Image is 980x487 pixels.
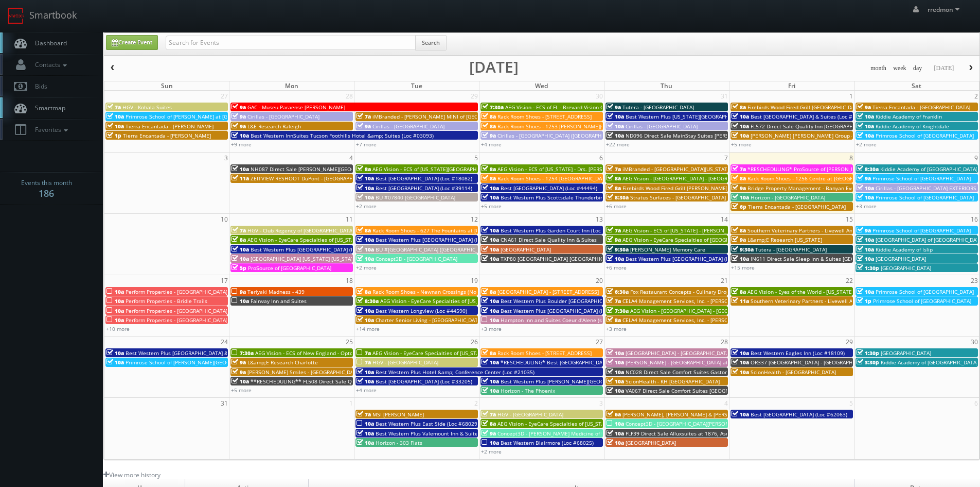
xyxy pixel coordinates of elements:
[501,307,631,314] span: Best Western Plus [GEOGRAPHIC_DATA] (Loc #11187)
[751,349,845,357] span: Best Western Eagles Inn (Loc #18109)
[607,439,624,446] span: 10a
[30,82,47,91] span: Bids
[732,113,749,120] span: 10a
[732,203,746,210] span: 6p
[376,194,455,201] span: BU #07840 [GEOGRAPHIC_DATA]
[622,165,751,173] span: iMBranded - [GEOGRAPHIC_DATA][US_STATE] Toyota
[501,194,656,201] span: Best Western Plus Scottsdale Thunderbird Suites (Loc #03156)
[751,123,901,130] span: FL572 Direct Sale Quality Inn [GEOGRAPHIC_DATA] North I-75
[357,297,379,305] span: 8:30a
[126,316,227,324] span: Perform Properties - [GEOGRAPHIC_DATA]
[357,194,374,201] span: 10a
[231,246,249,253] span: 10a
[251,246,381,253] span: Best Western Plus [GEOGRAPHIC_DATA] (Loc #48184)
[356,387,377,394] a: +4 more
[231,297,249,305] span: 10a
[751,368,836,376] span: ScionHealth - [GEOGRAPHIC_DATA]
[630,288,738,295] span: Fox Restaurant Concepts - Culinary Dropout
[126,297,207,305] span: Perform Properties - Bridle Trails
[106,359,124,366] span: 10a
[482,439,499,446] span: 10a
[481,141,502,148] a: +4 more
[876,123,949,130] span: Kiddie Academy of Knightdale
[30,125,70,134] span: Favorites
[607,297,621,305] span: 7a
[357,175,374,182] span: 10a
[231,104,246,111] span: 9a
[626,349,731,357] span: [GEOGRAPHIC_DATA] - [GEOGRAPHIC_DATA]
[376,184,472,192] span: Best [GEOGRAPHIC_DATA] (Loc #39114)
[732,194,749,201] span: 10a
[357,378,374,385] span: 10a
[376,236,506,243] span: Best Western Plus [GEOGRAPHIC_DATA] (Loc #62024)
[857,132,874,139] span: 10a
[876,255,926,262] span: [GEOGRAPHIC_DATA]
[607,255,624,262] span: 10a
[376,255,457,262] span: Concept3D - [GEOGRAPHIC_DATA]
[622,175,759,182] span: AEG Vision - [GEOGRAPHIC_DATA] - [GEOGRAPHIC_DATA]
[497,175,610,182] span: Rack Room Shoes - 1254 [GEOGRAPHIC_DATA]
[928,5,963,14] span: rredmon
[857,349,879,357] span: 1:30p
[607,236,621,243] span: 9a
[376,430,514,437] span: Best Western Plus Valemount Inn & Suites (Loc #62120)
[231,359,246,366] span: 9a
[751,297,929,305] span: Southern Veterinary Partners - Livewell Animal Urgent Care of Goodyear
[482,420,496,427] span: 8a
[106,104,121,111] span: 7a
[482,236,499,243] span: 10a
[231,288,246,295] span: 9a
[231,264,246,272] span: 5p
[251,255,359,262] span: [GEOGRAPHIC_DATA] [US_STATE] [US_STATE]
[356,264,377,271] a: +2 more
[251,378,404,385] span: **RESCHEDULING** FL508 Direct Sale Quality Inn Oceanfront
[357,349,371,357] span: 7a
[231,349,254,357] span: 7:30a
[731,141,752,148] a: +5 more
[857,104,871,111] span: 9a
[357,439,374,446] span: 10a
[607,227,621,234] span: 7a
[607,430,624,437] span: 10a
[630,194,757,201] span: Stratus Surfaces - [GEOGRAPHIC_DATA] Slab Gallery
[106,325,130,332] a: +10 more
[231,165,249,173] span: 10a
[372,113,516,120] span: iMBranded - [PERSON_NAME] MINI of [GEOGRAPHIC_DATA]
[732,165,746,173] span: 7a
[501,227,623,234] span: Best Western Plus Garden Court Inn (Loc #05224)
[357,255,374,262] span: 10a
[357,411,371,418] span: 7a
[622,297,773,305] span: CELA4 Management Services, Inc. - [PERSON_NAME] Hyundai
[106,132,121,139] span: 1p
[606,203,627,210] a: +6 more
[357,184,374,192] span: 10a
[607,349,624,357] span: 10a
[497,288,599,295] span: [GEOGRAPHIC_DATA] - [STREET_ADDRESS]
[482,123,496,130] span: 8a
[482,113,496,120] span: 8a
[497,165,682,173] span: AEG Vision - ECS of [US_STATE] - Drs. [PERSON_NAME] and [PERSON_NAME]
[732,227,746,234] span: 8a
[607,368,624,376] span: 10a
[357,236,374,243] span: 10a
[622,411,821,418] span: [PERSON_NAME], [PERSON_NAME] & [PERSON_NAME], LLC - [GEOGRAPHIC_DATA]
[106,35,158,50] a: Create Event
[626,113,835,120] span: Best Western Plus [US_STATE][GEOGRAPHIC_DATA] [GEOGRAPHIC_DATA] (Loc #37096)
[376,378,472,385] span: Best [GEOGRAPHIC_DATA] (Loc #33205)
[106,123,124,130] span: 10a
[482,387,499,394] span: 10a
[357,246,374,253] span: 10a
[626,387,760,394] span: VA067 Direct Sale Comfort Suites [GEOGRAPHIC_DATA]
[126,288,227,295] span: Perform Properties - [GEOGRAPHIC_DATA]
[501,439,594,446] span: Best Western Blairmore (Loc #68025)
[732,359,749,366] span: 10a
[881,359,978,366] span: Kiddie Academy of [GEOGRAPHIC_DATA]
[231,236,246,243] span: 8a
[231,227,246,234] span: 7a
[607,165,621,173] span: 7a
[357,123,371,130] span: 9a
[482,359,499,366] span: 10a
[247,359,318,366] span: L&amp;E Research Charlotte
[482,297,499,305] span: 10a
[231,368,246,376] span: 9a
